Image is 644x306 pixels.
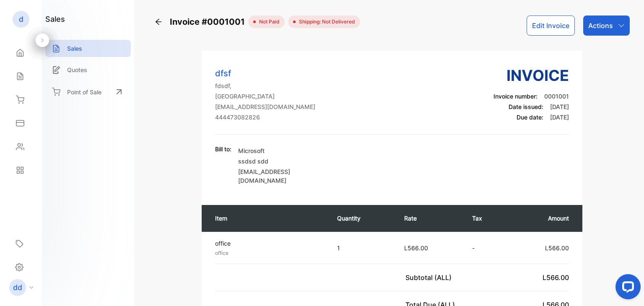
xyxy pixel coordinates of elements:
[550,103,569,110] span: [DATE]
[296,18,355,26] span: Shipping: Not Delivered
[583,16,630,36] button: Actions
[337,214,387,223] p: Quantity
[170,16,248,28] span: Invoice #0001001
[550,114,569,121] span: [DATE]
[67,44,82,53] p: Sales
[517,214,569,223] p: Amount
[215,145,231,153] p: Bill to:
[215,67,315,80] p: dfsf
[509,103,543,110] span: Date issued:
[238,146,335,155] p: Microsoft
[404,214,455,223] p: Rate
[543,273,569,282] span: L566.00
[215,113,315,122] p: 444473082826
[238,167,335,185] p: [EMAIL_ADDRESS][DOMAIN_NAME]
[493,64,569,87] h3: Invoice
[215,239,322,248] p: office
[238,157,335,166] p: ssdsd sdd
[45,83,131,101] a: Point of Sale
[19,14,23,25] p: d
[45,40,131,57] a: Sales
[405,272,455,283] p: Subtotal (ALL)
[493,93,538,100] span: Invoice number:
[67,88,101,96] p: Point of Sale
[215,249,322,257] p: office
[215,214,320,223] p: Item
[13,282,22,293] p: dd
[517,114,543,121] span: Due date:
[609,271,644,306] iframe: LiveChat chat widget
[215,92,315,101] p: [GEOGRAPHIC_DATA]
[472,214,500,223] p: Tax
[588,21,613,31] p: Actions
[215,102,315,111] p: [EMAIL_ADDRESS][DOMAIN_NAME]
[45,13,65,25] h1: sales
[215,81,315,90] p: fdsdf,
[67,65,87,74] p: Quotes
[544,93,569,100] span: 0001001
[256,18,280,26] span: not paid
[404,244,428,252] span: L566.00
[337,244,387,252] p: 1
[45,61,131,78] a: Quotes
[527,16,575,36] button: Edit Invoice
[545,244,569,252] span: L566.00
[472,244,500,252] p: -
